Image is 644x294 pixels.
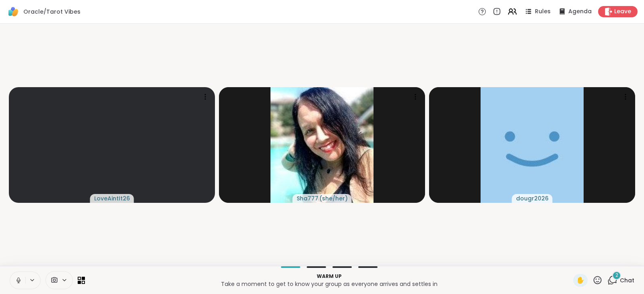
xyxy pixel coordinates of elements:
span: Sha777 [297,194,318,202]
img: Sha777 [270,87,374,203]
span: ( she/her ) [319,194,348,202]
span: Rules [535,8,551,16]
span: Oracle/Tarot Vibes [23,8,80,16]
span: Agenda [568,8,592,16]
span: Chat [620,276,634,284]
img: dougr2026 [481,87,584,203]
span: ✋ [576,276,584,285]
span: Leave [614,8,631,16]
img: ShareWell Logomark [6,5,20,18]
span: 2 [615,272,618,279]
p: Take a moment to get to know your group as everyone arrives and settles in [90,280,568,288]
p: Warm up [90,273,568,280]
span: dougr2026 [516,194,549,202]
span: LoveAintIt26 [94,194,130,202]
